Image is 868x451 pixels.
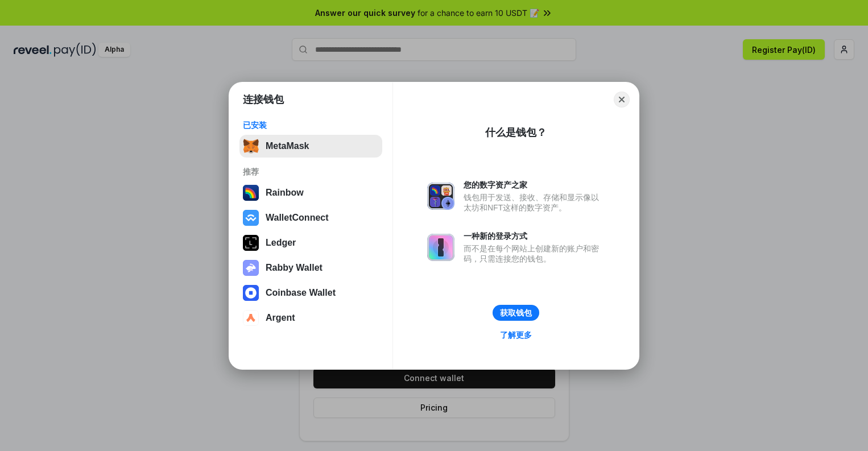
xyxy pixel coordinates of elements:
button: 获取钱包 [493,305,539,321]
img: svg+xml,%3Csvg%20xmlns%3D%22http%3A%2F%2Fwww.w3.org%2F2000%2Fsvg%22%20fill%3D%22none%22%20viewBox... [427,234,454,261]
div: 已安装 [243,120,379,130]
div: 而不是在每个网站上创建新的账户和密码，只需连接您的钱包。 [464,243,605,264]
img: svg+xml,%3Csvg%20xmlns%3D%22http%3A%2F%2Fwww.w3.org%2F2000%2Fsvg%22%20fill%3D%22none%22%20viewBox... [427,183,454,210]
img: svg+xml,%3Csvg%20fill%3D%22none%22%20height%3D%2233%22%20viewBox%3D%220%200%2035%2033%22%20width%... [243,138,259,154]
img: svg+xml,%3Csvg%20width%3D%2228%22%20height%3D%2228%22%20viewBox%3D%220%200%2028%2028%22%20fill%3D... [243,310,259,326]
div: 您的数字资产之家 [464,180,605,190]
a: 了解更多 [493,328,539,342]
div: 推荐 [243,167,379,177]
img: svg+xml,%3Csvg%20width%3D%2228%22%20height%3D%2228%22%20viewBox%3D%220%200%2028%2028%22%20fill%3D... [243,210,259,226]
div: MetaMask [266,141,309,151]
div: Coinbase Wallet [266,288,336,298]
div: Rainbow [266,188,304,198]
button: Rainbow [239,181,382,204]
div: WalletConnect [266,213,329,223]
img: svg+xml,%3Csvg%20width%3D%22120%22%20height%3D%22120%22%20viewBox%3D%220%200%20120%20120%22%20fil... [243,185,259,201]
button: Close [614,92,630,107]
img: svg+xml,%3Csvg%20width%3D%2228%22%20height%3D%2228%22%20viewBox%3D%220%200%2028%2028%22%20fill%3D... [243,285,259,301]
button: MetaMask [239,135,382,158]
div: 获取钱包 [500,308,532,318]
div: Argent [266,313,295,323]
img: svg+xml,%3Csvg%20xmlns%3D%22http%3A%2F%2Fwww.w3.org%2F2000%2Fsvg%22%20width%3D%2228%22%20height%3... [243,235,259,251]
button: Rabby Wallet [239,256,382,279]
button: Coinbase Wallet [239,282,382,304]
button: WalletConnect [239,206,382,229]
div: Ledger [266,238,296,248]
h1: 连接钱包 [243,93,284,106]
img: svg+xml,%3Csvg%20xmlns%3D%22http%3A%2F%2Fwww.w3.org%2F2000%2Fsvg%22%20fill%3D%22none%22%20viewBox... [243,260,259,276]
div: 钱包用于发送、接收、存储和显示像以太坊和NFT这样的数字资产。 [464,192,605,213]
button: Ledger [239,231,382,254]
button: Argent [239,307,382,329]
div: 了解更多 [500,330,532,340]
div: Rabby Wallet [266,263,323,273]
div: 一种新的登录方式 [464,231,605,241]
div: 什么是钱包？ [485,126,547,139]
